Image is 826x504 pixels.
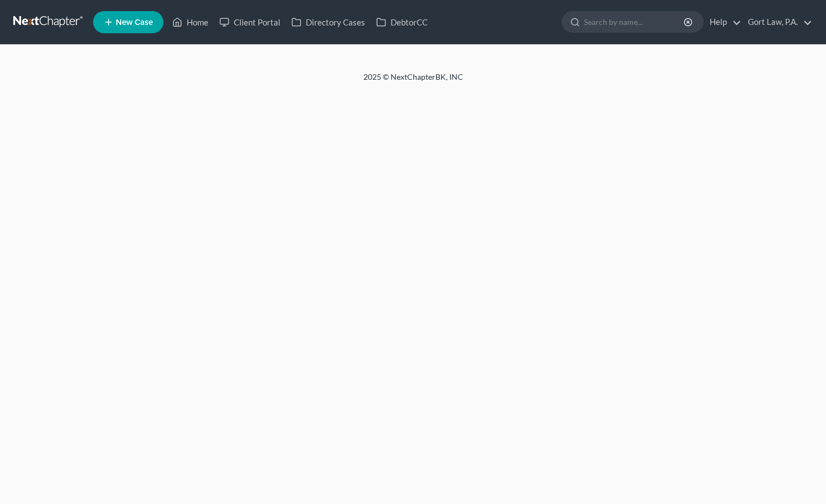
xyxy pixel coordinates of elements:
span: New Case [116,18,153,27]
a: Client Portal [214,12,286,32]
input: Search by name... [584,12,685,32]
a: Directory Cases [286,12,371,32]
a: DebtorCC [371,12,433,32]
a: Gort Law, P.A. [742,12,812,32]
a: Home [167,12,214,32]
a: Help [704,12,741,32]
div: 2025 © NextChapterBK, INC [98,71,729,91]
